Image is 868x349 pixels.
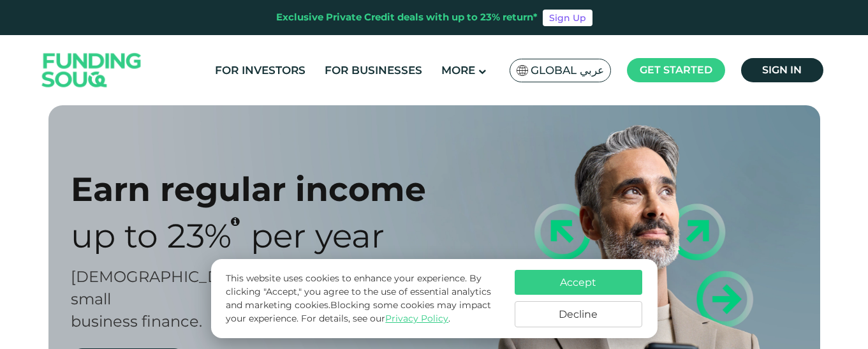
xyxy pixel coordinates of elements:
img: SA Flag [517,65,528,76]
div: Earn regular income [71,169,457,209]
span: Blocking some cookies may impact your experience. [226,299,491,324]
span: Up to 23% [71,216,232,256]
button: Decline [515,301,642,327]
div: Exclusive Private Credit deals with up to 23% return* [276,10,538,25]
i: 23% IRR (expected) ~ 15% Net yield (expected) [231,216,240,226]
a: Privacy Policy [385,313,448,324]
span: For details, see our . [301,313,450,324]
span: Global عربي [531,63,604,78]
a: Sign in [741,58,823,82]
button: Accept [515,270,642,295]
span: [DEMOGRAPHIC_DATA] compliant investing in small business finance. [71,267,428,330]
span: Per Year [251,216,385,256]
img: Logo [29,38,154,103]
span: Sign in [762,64,802,76]
a: Sign Up [543,10,592,26]
span: More [441,64,475,77]
span: Get started [640,64,712,76]
a: For Businesses [321,60,425,81]
a: For Investors [212,60,309,81]
p: This website uses cookies to enhance your experience. By clicking "Accept," you agree to the use ... [226,272,501,325]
